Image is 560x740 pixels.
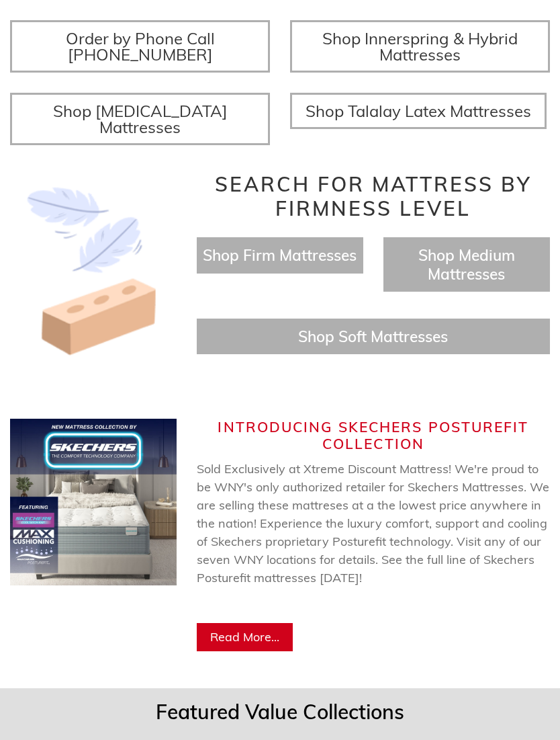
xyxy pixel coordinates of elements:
[218,419,528,453] span: Introducing Skechers Posturefit Collection
[197,624,293,652] a: Read More...
[10,21,270,73] a: Order by Phone Call [PHONE_NUMBER]
[322,29,518,65] span: Shop Innerspring & Hybrid Mattresses
[10,173,177,372] img: Image-of-brick- and-feather-representing-firm-and-soft-feel
[10,93,270,146] a: Shop [MEDICAL_DATA] Mattresses
[197,462,549,622] span: Sold Exclusively at Xtreme Discount Mattress! We're proud to be WNY's only authorized retailer fo...
[203,246,357,265] a: Shop Firm Mattresses
[290,93,547,130] a: Shop Talalay Latex Mattresses
[215,172,532,222] span: Search for Mattress by Firmness Level
[210,630,279,645] span: Read More...
[10,419,177,586] img: Skechers Web Banner (750 x 750 px) (2).jpg__PID:de10003e-3404-460f-8276-e05f03caa093
[53,101,228,138] span: Shop [MEDICAL_DATA] Mattresses
[290,21,550,73] a: Shop Innerspring & Hybrid Mattresses
[156,700,404,725] span: Featured Value Collections
[298,327,448,347] a: Shop Soft Mattresses
[418,246,515,284] a: Shop Medium Mattresses
[66,29,215,65] span: Order by Phone Call [PHONE_NUMBER]
[306,101,531,122] span: Shop Talalay Latex Mattresses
